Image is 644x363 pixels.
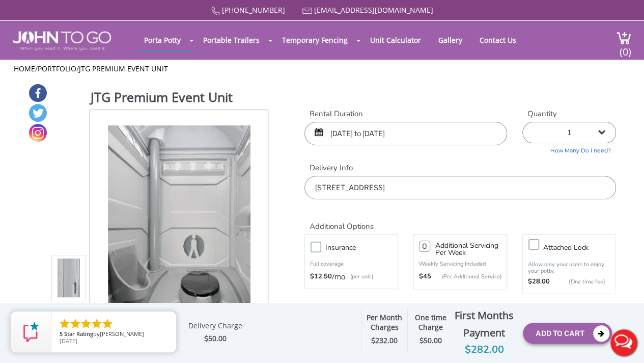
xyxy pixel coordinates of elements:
h3: Attached lock [543,241,621,254]
a: Portfolio [38,64,76,73]
button: Live Chat [603,322,644,363]
label: Rental Duration [304,109,507,119]
span: 50.00 [424,335,442,345]
a: Twitter [29,104,47,122]
p: (Per Additional Service) [431,273,501,280]
img: Mail [302,8,312,14]
p: Weekly Servicing Included [419,260,501,268]
span: 50.00 [208,333,227,343]
strong: $ [419,336,442,346]
span: by [60,331,168,338]
strong: $ [371,336,398,346]
input: Start date | End date [304,122,507,145]
h3: Additional Servicing Per Week [435,242,501,256]
input: Delivery Address [304,176,616,199]
span: Star Rating [64,330,93,338]
a: Home [14,64,35,73]
img: Review Rating [21,322,41,342]
a: JTG Premium Event Unit [79,64,168,73]
strong: $45 [419,272,431,282]
a: Contact Us [472,30,524,50]
div: /mo [310,272,393,282]
a: Unit Calculator [362,30,429,50]
span: (0) [619,37,631,59]
p: Allow only your users to enjoy your potty. [528,261,610,274]
label: Quantity [522,109,616,119]
span: 5 [60,330,63,338]
p: (per unit) [345,272,373,282]
a: Temporary Fencing [274,30,355,50]
h2: Additional Options [304,210,616,231]
span: [PERSON_NAME] [100,330,144,338]
a: Facebook [29,84,47,102]
a: Portable Trailers [195,30,267,50]
div: First Months Payment [454,307,515,342]
label: Delivery Info [304,163,616,173]
img: cart a [616,31,631,45]
img: JOHN to go [13,31,111,50]
button: Add To Cart [523,323,612,344]
div: Delivery Charge [188,321,242,333]
input: 0 [419,241,430,252]
li:  [69,318,81,330]
a: Gallery [431,30,470,50]
a: [PHONE_NUMBER] [222,5,285,15]
strong: Per Month Charges [367,313,402,332]
div: $ [188,333,242,345]
span: [DATE] [60,337,77,345]
span: 232.00 [375,335,398,345]
img: Call [211,7,220,15]
div: $282.00 [454,342,515,358]
h3: Insurance [325,241,403,254]
a: Instagram [29,124,47,142]
strong: $12.50 [310,272,332,282]
a: Porta Potty [136,30,188,50]
li:  [59,318,71,330]
strong: One time Charge [415,313,446,332]
a: [EMAIL_ADDRESS][DOMAIN_NAME] [314,5,433,15]
ul: / / [14,64,630,74]
p: Full coverage [310,259,393,269]
li:  [91,318,103,330]
a: How Many Do I need? [522,143,616,155]
li:  [80,318,92,330]
p: {One time fee} [555,277,605,287]
strong: $28.00 [528,277,550,287]
h1: JTG Premium Event Unit [91,88,269,109]
li:  [101,318,114,330]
